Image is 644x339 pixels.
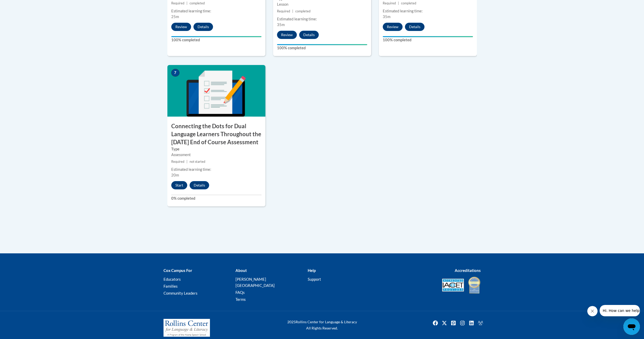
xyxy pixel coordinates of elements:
[268,319,376,331] div: Rollins Center for Language & Literacy All Rights Reserved.
[171,196,262,201] label: 0% completed
[292,9,293,13] span: |
[277,44,367,45] div: Your progress
[383,37,473,43] label: 100% completed
[383,36,473,37] div: Your progress
[383,8,473,14] div: Estimated learning time:
[295,9,311,13] span: completed
[277,45,367,51] label: 100% completed
[277,9,290,13] span: Required
[476,319,485,327] img: Facebook group icon
[235,290,245,295] a: FAQs
[468,276,481,294] img: IDA® Accredited
[277,31,297,39] button: Review
[171,160,184,164] span: Required
[171,37,262,43] label: 100% completed
[308,268,316,273] b: Help
[458,319,467,327] a: Instagram
[171,8,262,14] div: Estimated learning time:
[164,291,198,295] a: Community Leaders
[171,181,187,189] button: Start
[3,4,42,8] span: Hi. How can we help?
[623,318,640,335] iframe: Button to launch messaging window
[440,319,449,327] img: Twitter icon
[190,160,205,164] span: not started
[383,23,403,31] button: Review
[476,319,485,327] a: Facebook Group
[164,268,192,273] b: Cox Campus For
[171,69,180,77] span: 7
[467,319,476,327] img: LinkedIn icon
[167,65,265,117] img: Course Image
[431,319,439,327] img: Facebook icon
[235,277,275,288] a: [PERSON_NAME][GEOGRAPHIC_DATA]
[171,14,179,19] span: 25m
[167,122,265,146] h3: Connecting the Dots for Dual Language Learners Throughout the [DATE] End of Course Assessment
[449,319,458,327] a: Pinterest
[171,167,262,172] div: Estimated learning time:
[171,36,262,37] div: Your progress
[458,319,467,327] img: Instagram icon
[449,319,458,327] img: Pinterest icon
[164,319,210,337] img: Rollins Center for Language & Literacy - A Program of the Atlanta Speech School
[383,14,390,19] span: 35m
[186,1,188,5] span: |
[190,181,209,189] button: Details
[455,268,481,273] b: Accreditations
[587,306,598,316] iframe: Close message
[171,23,191,31] button: Review
[235,297,246,302] a: Terms
[277,22,285,27] span: 35m
[171,173,179,177] span: 20m
[398,1,399,5] span: |
[383,1,396,5] span: Required
[467,319,476,327] a: Linkedin
[235,268,247,273] b: About
[287,320,296,324] span: 2025
[308,277,321,281] a: Support
[171,1,184,5] span: Required
[299,31,319,39] button: Details
[277,16,367,22] div: Estimated learning time:
[164,277,181,281] a: Educators
[186,160,188,164] span: |
[164,284,178,288] a: Families
[190,1,205,5] span: completed
[600,305,640,316] iframe: Message from company
[442,279,464,292] img: Accredited IACET® Provider
[171,146,262,152] label: Type
[440,319,449,327] a: Twitter
[431,319,439,327] a: Facebook
[405,23,425,31] button: Details
[171,152,262,158] div: Assessment
[277,2,367,7] div: Lesson
[401,1,416,5] span: completed
[193,23,213,31] button: Details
